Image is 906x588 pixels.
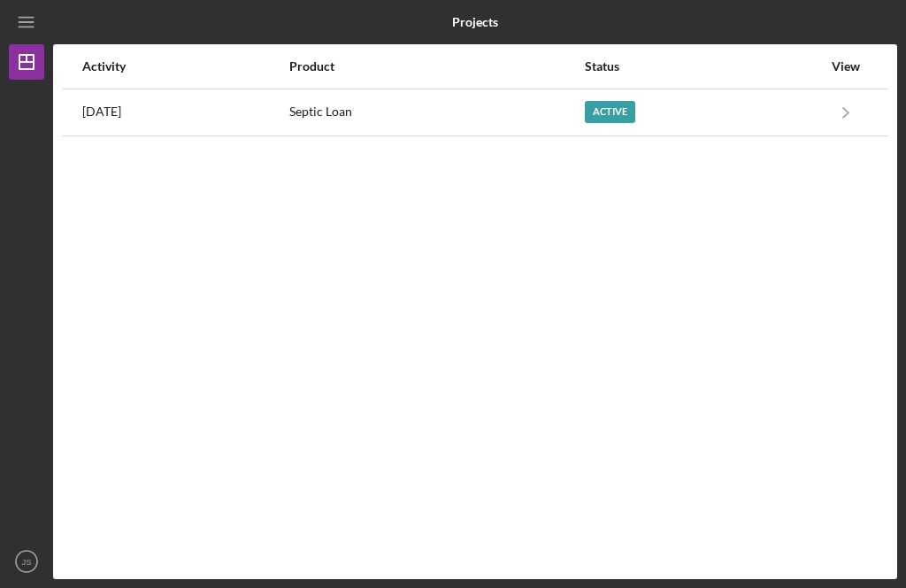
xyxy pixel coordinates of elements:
[289,59,583,73] div: Product
[21,557,31,567] text: JS
[452,15,498,29] b: Projects
[9,544,44,579] button: JS
[82,104,121,119] time: 2025-08-20 19:17
[585,59,822,73] div: Status
[824,59,868,73] div: View
[289,90,583,135] div: Septic Loan
[82,59,288,73] div: Activity
[585,101,635,123] div: Active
